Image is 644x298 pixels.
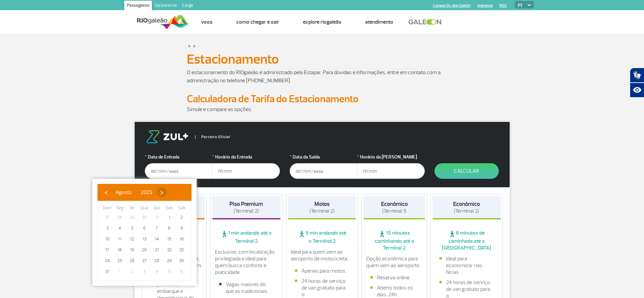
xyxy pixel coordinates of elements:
p: Opção econômica para quem vem ao aeroporto. [366,255,422,269]
span: 20 [139,244,150,255]
span: 6 [139,223,150,234]
a: Voos [201,19,213,25]
th: weekday [175,205,188,212]
a: Cargo [179,1,196,12]
span: 9 [176,223,187,234]
span: (Terminal 2) [309,208,335,214]
li: Vagas maiores do que as tradicionais. [219,281,274,295]
span: 16 [176,234,187,244]
span: 1 [164,212,175,223]
span: 5 [164,266,175,277]
button: Agosto [111,187,136,197]
li: Aberto todos os dias, 24h. [370,284,418,298]
span: (Terminal 2) [234,208,259,214]
a: Explore RIOgaleão [303,19,341,25]
span: (Terminal 1) [382,208,406,214]
strong: Piso Premium [229,200,263,208]
button: ‹ [101,187,111,197]
span: 2025 [140,189,152,196]
h2: Calculadora de Tarifa do Estacionamento [187,93,458,105]
th: weekday [126,205,138,212]
span: 7 [152,223,162,234]
strong: Motos [314,200,330,208]
span: 2 [127,266,137,277]
span: 12 [127,234,137,244]
div: Plugin de acessibilidade da Hand Talk. [630,68,644,98]
span: 19 [127,244,137,255]
span: 23 [176,244,187,255]
span: 8 [164,223,175,234]
a: > [193,42,196,50]
span: Parceiro Oficial [195,135,230,139]
span: 29 [127,212,137,223]
button: Abrir tradutor de língua de sinais. [630,68,644,83]
span: 1 min andando até o Terminal 2 [212,230,281,244]
label: Horário da [PERSON_NAME] [357,153,425,161]
span: 28 [152,255,162,266]
bs-datepicker-container: calendar [92,179,197,286]
a: Compra On-line GaleOn [433,3,471,8]
span: 25 [114,255,125,266]
span: 1 [114,266,125,277]
h1: Estacionamento [187,54,458,65]
label: Data da Saída [290,153,357,161]
span: 4 [114,223,125,234]
strong: Econômico [381,200,408,208]
p: O estacionamento do RIOgaleão é administrado pela Estapar. Para dúvidas e informações, entre em c... [187,68,458,85]
span: 30 [176,255,187,266]
span: 10 [102,234,113,244]
input: hh:mm [357,163,425,179]
span: 6 [176,266,187,277]
button: › [157,187,167,197]
a: Atendimento [365,19,393,25]
button: Calcular [435,163,499,179]
span: 14 [152,234,162,244]
span: (Terminal 2) [454,208,479,214]
span: 6 min andando até o Terminal 2 [288,230,356,244]
span: Agosto [115,189,132,196]
span: 13 [139,234,150,244]
p: Ideal para quem vem ao aeroporto de motocicleta. [291,249,354,262]
button: 2025 [136,187,157,197]
a: Como chegar e sair [236,19,279,25]
span: 5 [127,223,137,234]
span: 15 minutos caminhando até o Terminal 2 [363,230,425,251]
span: 28 [114,212,125,223]
a: RQS [499,3,507,8]
span: 3 [139,266,150,277]
th: weekday [151,205,163,212]
span: 26 [127,255,137,266]
span: 27 [102,212,113,223]
span: 15 [164,234,175,244]
li: Ideal para economizar nas férias [439,255,494,276]
a: Corporativo [152,1,179,12]
label: Horário da Entrada [212,153,280,161]
span: 22 [164,244,175,255]
span: 6 minutos de caminhada até o [GEOGRAPHIC_DATA] [432,230,501,251]
input: dd/mm/aaaa [145,163,213,179]
th: weekday [163,205,176,212]
th: weekday [101,205,114,212]
span: 3 [102,223,113,234]
bs-datepicker-navigation-view: ​ ​ ​ [101,188,167,195]
th: weekday [138,205,151,212]
span: 27 [139,255,150,266]
button: Abrir recursos assistivos. [630,83,644,98]
img: logo-zul.png [145,130,190,143]
span: 31 [102,266,113,277]
a: Passageiros [124,1,152,12]
li: Reserva online [370,274,418,281]
li: Apenas para motos. [295,268,350,274]
input: hh:mm [212,163,280,179]
input: dd/mm/aaaa [290,163,357,179]
span: 2 [176,212,187,223]
span: 24 [102,255,113,266]
a: Imprensa [478,3,493,8]
p: Simule e compare as opções. [187,105,458,113]
p: Exclusivo, com localização privilegiada e ideal para quem busca conforto e praticidade. [215,249,278,276]
span: 18 [114,244,125,255]
span: 30 [139,212,150,223]
a: > [188,42,191,50]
